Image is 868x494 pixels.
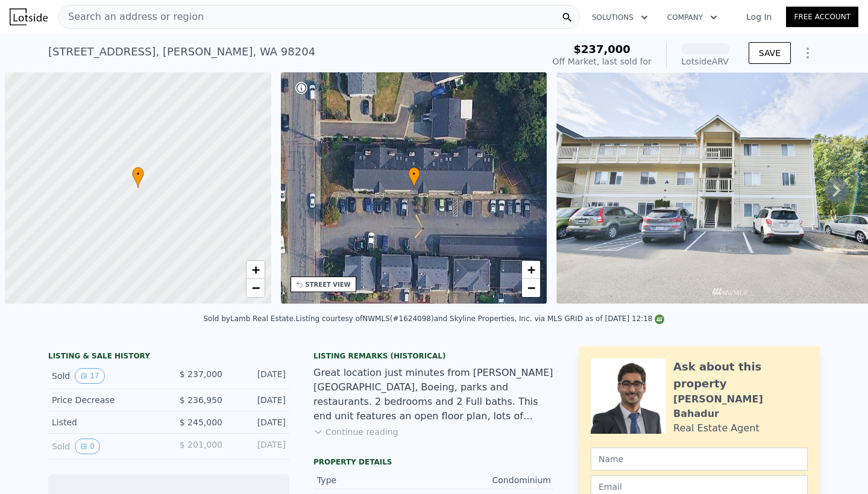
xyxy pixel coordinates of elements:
[673,358,808,392] div: Ask about this property
[180,417,222,427] span: $ 245,000
[553,55,652,67] div: Off Market, last sold for
[251,262,259,277] span: +
[527,280,535,295] span: −
[749,42,791,64] button: SAVE
[522,279,540,297] a: Zoom out
[573,43,631,55] span: $237,000
[251,280,259,295] span: −
[313,457,555,467] div: Property details
[582,7,658,28] button: Solutions
[132,167,144,188] div: •
[48,43,315,60] div: [STREET_ADDRESS] , [PERSON_NAME] , WA 98204
[58,10,204,24] span: Search an address or region
[232,439,286,454] div: [DATE]
[681,55,729,67] div: Lotside ARV
[522,261,540,279] a: Zoom in
[180,395,222,405] span: $ 236,950
[180,440,222,449] span: $ 201,000
[527,262,535,277] span: +
[796,41,820,65] button: Show Options
[247,261,265,279] a: Zoom in
[52,439,159,454] div: Sold
[52,416,159,428] div: Listed
[75,368,104,384] button: View historical data
[232,394,286,406] div: [DATE]
[10,8,48,25] img: Lotside
[313,426,398,438] button: Continue reading
[48,351,289,363] div: LISTING & SALE HISTORY
[655,314,664,324] img: NWMLS Logo
[408,169,420,180] span: •
[52,368,159,384] div: Sold
[204,314,296,323] div: Sold by Lamb Real Estate .
[434,474,551,486] div: Condominium
[247,279,265,297] a: Zoom out
[52,394,159,406] div: Price Decrease
[75,439,100,454] button: View historical data
[658,7,727,28] button: Company
[408,167,420,188] div: •
[591,448,808,471] input: Name
[232,416,286,428] div: [DATE]
[306,280,351,289] div: STREET VIEW
[317,474,434,486] div: Type
[786,7,858,27] a: Free Account
[296,314,665,323] div: Listing courtesy of NWMLS (#1624098) and Skyline Properties, Inc. via MLS GRID as of [DATE] 12:18
[180,369,222,379] span: $ 237,000
[673,421,759,436] div: Real Estate Agent
[732,11,786,23] a: Log In
[232,368,286,384] div: [DATE]
[313,366,555,424] div: Great location just minutes from [PERSON_NAME][GEOGRAPHIC_DATA], Boeing, parks and restaurants. 2...
[673,392,808,421] div: [PERSON_NAME] Bahadur
[313,351,555,361] div: Listing Remarks (Historical)
[132,169,144,180] span: •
